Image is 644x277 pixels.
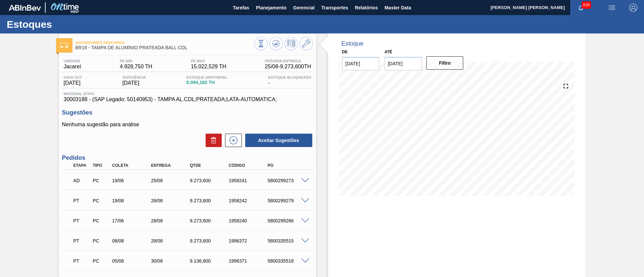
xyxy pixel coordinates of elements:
button: Ir ao Master Data / Geral [300,37,313,50]
h3: Pedidos [62,154,313,161]
button: Visão Geral dos Estoques [254,37,268,50]
div: 26/08/2025 [149,198,193,203]
div: Etapa [72,163,92,168]
div: 5800299273 [266,178,310,183]
button: Atualizar Gráfico [269,37,283,50]
div: Pedido de Compra [91,198,111,203]
div: 5800335518 [266,258,310,264]
div: 05/08/2025 [110,258,154,264]
img: Logout [629,4,637,12]
div: Tipo [91,163,111,168]
div: 5800335515 [266,238,310,244]
div: 5800299266 [266,218,310,223]
span: BR16 - TAMPA DE ALUMÍNIO PRATEADA BALL CDL [75,45,254,50]
span: Planejamento [256,4,286,12]
span: Relatórios [355,4,378,12]
span: 839 [582,1,591,9]
div: - [266,75,313,86]
div: Pedido em Trânsito [72,213,92,228]
div: Estoque [341,40,364,47]
span: 8.094,160 TH [186,80,228,85]
span: Gerencial [293,4,315,12]
span: 25/08 - 9.273,600 TH [265,64,311,70]
div: Aguardando Descarga [72,173,92,188]
div: 17/06/2025 [110,218,154,223]
span: 15.022,529 TH [191,64,226,70]
button: Aceitar Sugestões [245,134,312,147]
div: 9.136,800 [188,258,232,264]
p: PT [73,198,90,203]
div: Entrega [149,163,193,168]
div: 28/08/2025 [149,218,193,223]
span: [DATE] [64,80,82,86]
p: PT [73,238,90,244]
span: PE MIN [120,59,152,63]
h1: Estoques [7,20,126,28]
div: 19/06/2025 [110,198,154,203]
div: 25/08/2025 [149,178,193,183]
div: 9.273,600 [188,238,232,244]
span: Jacareí [64,64,81,70]
span: Master Data [384,4,411,12]
div: 19/06/2025 [110,178,154,183]
span: [DATE] [122,80,146,86]
h3: Sugestões [62,109,313,116]
span: Tarefas [233,4,249,12]
span: 4.928,750 TH [120,64,152,70]
button: Programar Estoque [284,37,298,50]
div: Qtde [188,163,232,168]
button: Filtro [426,56,464,70]
span: Estoque Bloqueado [268,75,311,79]
button: Notificações [570,3,592,12]
div: 08/08/2025 [110,238,154,244]
div: Pedido em Trânsito [72,254,92,268]
span: Material ativo [64,92,311,96]
div: 30/08/2025 [149,258,193,264]
span: Suficiência [122,75,146,79]
input: dd/mm/yyyy [384,57,422,70]
div: Excluir Sugestões [202,134,222,147]
div: 5800299279 [266,198,310,203]
span: Transportes [321,4,348,12]
span: Unidade [64,59,81,63]
label: Até [384,50,392,54]
label: De [342,50,348,54]
div: Pedido em Trânsito [72,233,92,248]
img: TNhmsLtSVTkK8tSr43FrP2fwEKptu5GPRR3wAAAABJRU5ErkJggg== [9,5,41,11]
div: Pedido de Compra [91,238,111,244]
p: AD [73,178,90,183]
div: Aceitar Sugestões [242,133,313,148]
div: 1958242 [227,198,271,203]
div: PO [266,163,310,168]
span: Próxima Entrega [265,59,311,63]
span: Aguardando Descarga [75,41,254,45]
div: 9.273,600 [188,178,232,183]
p: PT [73,218,90,223]
div: Pedido em Trânsito [72,193,92,208]
div: Código [227,163,271,168]
span: PE MAX [191,59,226,63]
div: Pedido de Compra [91,258,111,264]
img: userActions [608,4,616,12]
div: 1996371 [227,258,271,264]
div: Pedido de Compra [91,178,111,183]
div: Nova sugestão [222,134,242,147]
p: Nenhuma sugestão para análise [62,122,313,128]
div: 9.273,600 [188,198,232,203]
div: 1996372 [227,238,271,244]
input: dd/mm/yyyy [342,57,379,70]
span: Data out [64,75,82,79]
div: Coleta [110,163,154,168]
div: Pedido de Compra [91,218,111,223]
div: 28/08/2025 [149,238,193,244]
div: 1958240 [227,218,271,223]
img: Ícone [60,43,68,48]
div: 1958241 [227,178,271,183]
p: PT [73,258,90,264]
span: 30003188 - (SAP Legado: 50140953) - TAMPA AL.CDL;PRATEADA;LATA-AUTOMATICA; [64,96,311,102]
span: Estoque Disponível [186,75,228,79]
div: 9.273,600 [188,218,232,223]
